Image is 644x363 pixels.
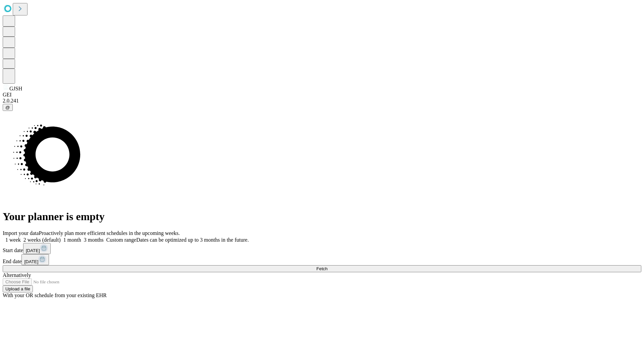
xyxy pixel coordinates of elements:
span: Dates can be optimized up to 3 months in the future. [136,237,249,243]
button: Fetch [3,265,641,272]
span: Proactively plan more efficient schedules in the upcoming weeks. [39,230,180,236]
button: [DATE] [21,254,49,265]
span: With your OR schedule from your existing EHR [3,292,107,298]
span: [DATE] [24,259,38,264]
div: End date [3,254,641,265]
div: 2.0.241 [3,98,641,104]
span: 1 week [5,237,21,243]
div: Start date [3,243,641,254]
button: [DATE] [23,243,51,254]
span: Alternatively [3,272,31,278]
span: Import your data [3,230,39,236]
span: Custom range [106,237,136,243]
span: 2 weeks (default) [23,237,61,243]
span: 3 months [84,237,104,243]
span: [DATE] [26,248,40,253]
div: GEI [3,92,641,98]
span: Fetch [316,266,327,271]
h1: Your planner is empty [3,210,641,223]
button: Upload a file [3,285,33,292]
span: GJSH [9,86,22,91]
span: @ [5,105,10,110]
button: @ [3,104,13,111]
span: 1 month [63,237,81,243]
